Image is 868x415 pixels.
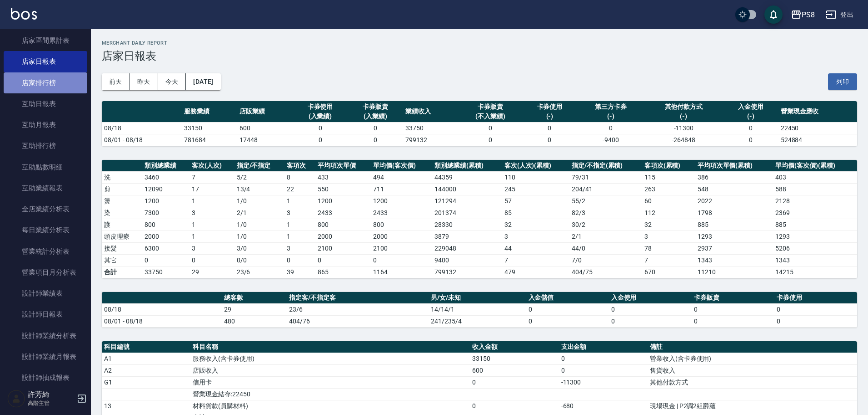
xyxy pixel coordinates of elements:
div: (-) [647,112,721,121]
td: 44 / 0 [569,242,642,254]
th: 店販業績 [237,101,293,123]
td: 112 [642,207,695,219]
button: [DATE] [186,73,220,90]
td: 479 [502,266,569,278]
th: 服務業績 [182,101,237,123]
td: 44359 [432,171,502,183]
a: 每日業績分析表 [4,220,87,241]
td: 0 [459,134,522,146]
td: 0 [609,315,692,327]
td: 0 [526,303,609,315]
th: 支出金額 [559,341,648,353]
td: 0 [371,254,432,266]
td: 0 [348,134,403,146]
td: 2100 [371,242,432,254]
th: 平均項次單價 [315,160,371,172]
td: 2100 [315,242,371,254]
td: 6300 [142,242,190,254]
a: 店家排行榜 [4,72,87,93]
td: 14215 [773,266,857,278]
td: 79 / 31 [569,171,642,183]
td: 22 [284,183,315,195]
td: 1293 [695,231,773,242]
td: 0 [692,303,774,315]
td: 1200 [315,195,371,207]
td: 1 [190,195,234,207]
th: 營業現金應收 [778,101,857,123]
th: 單均價(客次價)(累積) [773,160,857,172]
td: 524884 [778,134,857,146]
td: 110 [502,171,569,183]
td: 2 / 1 [569,231,642,242]
td: 30 / 2 [569,219,642,231]
td: 480 [222,315,287,327]
td: 0 [577,122,644,134]
td: 799132 [403,134,459,146]
td: 1 [284,219,315,231]
td: 14/14/1 [429,303,526,315]
td: 32 [502,219,569,231]
div: 卡券販賣 [350,102,401,112]
td: 204 / 41 [569,183,642,195]
td: 494 [371,171,432,183]
h2: Merchant Daily Report [102,40,857,46]
th: 類別總業績 [142,160,190,172]
th: 平均項次單價(累積) [695,160,773,172]
td: 0 [459,122,522,134]
td: 29 [190,266,234,278]
td: 7 [190,171,234,183]
a: 店家區間累計表 [4,30,87,51]
th: 卡券使用 [774,292,857,304]
th: 科目名稱 [190,341,470,353]
div: (不入業績) [461,112,520,121]
td: 29 [222,303,287,315]
td: -264848 [644,134,723,146]
td: 23/6 [287,303,429,315]
td: 剪 [102,183,142,195]
div: (-) [579,112,642,121]
td: 0 [526,315,609,327]
td: 3 [284,242,315,254]
td: 885 [695,219,773,231]
td: 3460 [142,171,190,183]
td: 800 [371,219,432,231]
td: 711 [371,183,432,195]
th: 男/女/未知 [429,292,526,304]
td: 其他付款方式 [648,376,857,388]
td: 13 / 4 [234,183,285,195]
th: 客項次(累積) [642,160,695,172]
td: 55 / 2 [569,195,642,207]
th: 收入金額 [470,341,559,353]
td: 店販收入 [190,364,470,376]
td: 0 [470,400,559,412]
td: 營業現金結存:22450 [190,388,470,400]
td: 3 [642,231,695,242]
td: 781684 [182,134,237,146]
td: 1200 [142,195,190,207]
td: 403 [773,171,857,183]
a: 設計師日報表 [4,304,87,325]
td: 7 / 0 [569,254,642,266]
th: 指定/不指定(累積) [569,160,642,172]
div: 卡券販賣 [461,102,520,112]
td: 0 [723,122,778,134]
td: 22450 [778,122,857,134]
td: 9400 [432,254,502,266]
td: 548 [695,183,773,195]
td: 3 [284,207,315,219]
td: 信用卡 [190,376,470,388]
a: 互助點數明細 [4,157,87,178]
td: 33750 [403,122,459,134]
td: 0 [293,134,348,146]
button: 登出 [822,6,857,23]
td: 1 [190,219,234,231]
td: 材料貨款(員購材料) [190,400,470,412]
td: 0 [470,376,559,388]
div: (入業績) [295,112,346,121]
td: 33150 [182,122,237,134]
img: Person [7,389,25,408]
td: 33150 [470,353,559,364]
a: 全店業績分析表 [4,199,87,220]
td: 0 [774,303,857,315]
h3: 店家日報表 [102,50,857,62]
